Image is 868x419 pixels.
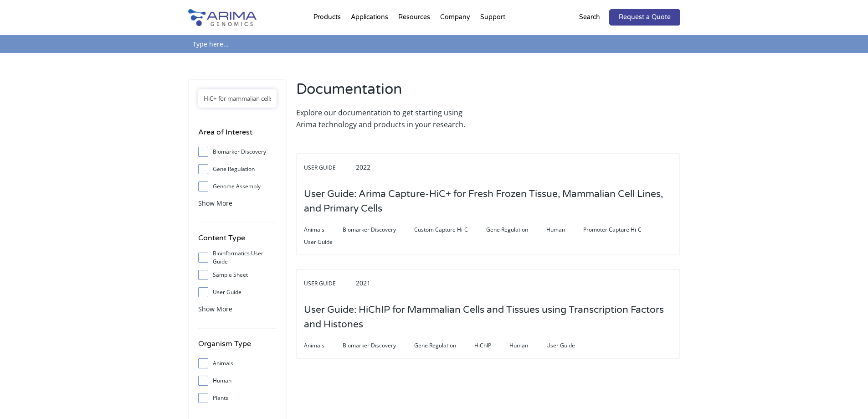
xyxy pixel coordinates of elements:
span: HiChIP [474,340,509,351]
label: Genome Assembly [198,180,277,193]
span: Animals [304,224,343,235]
p: Explore our documentation to get starting using Arima technology and products in your research. [296,107,483,130]
span: Promoter Capture Hi-C [583,224,660,235]
label: Biomarker Discovery [198,145,277,159]
h4: Area of Interest [198,126,277,145]
label: Sample Sheet [198,268,277,282]
h4: Content Type [198,232,277,251]
span: Human [546,224,583,235]
h3: User Guide: HiChIP for Mammalian Cells and Tissues using Transcription Factors and Histones [304,296,672,339]
img: Arima-Genomics-logo [188,9,257,26]
label: Bioinformatics User Guide [198,251,277,264]
h4: Organism Type [198,338,277,357]
span: User Guide [546,340,593,351]
h2: Documentation [296,79,483,107]
input: Search [198,89,277,108]
span: Gene Regulation [486,224,546,235]
h3: User Guide: Arima Capture-HiC+ for Fresh Frozen Tissue, Mammalian Cell Lines, and Primary Cells [304,180,672,223]
label: Human [198,374,277,388]
label: Gene Regulation [198,162,277,176]
span: 2021 [356,279,370,287]
span: Last Name [125,37,161,47]
span: Show More [198,199,232,207]
span: Biomarker Discovery [343,340,414,351]
span: User Guide [304,237,351,248]
span: Show More [198,305,232,313]
a: User Guide: Arima Capture-HiC+ for Fresh Frozen Tissue, Mammalian Cell Lines, and Primary Cells [304,204,672,214]
span: Animals [304,340,343,351]
p: Search [579,11,600,23]
a: Request a Quote [609,9,680,26]
a: User Guide: HiChIP for Mammalian Cells and Tissues using Transcription Factors and Histones [304,320,672,330]
span: User Guide [304,162,354,173]
label: Plants [198,391,277,405]
span: User Guide [304,278,354,289]
label: Animals [198,357,277,370]
span: Human [509,340,546,351]
span: 2022 [356,163,370,171]
span: Gene Regulation [414,340,474,351]
input: Type here... [188,35,680,53]
label: User Guide [198,285,277,299]
span: Custom Capture Hi-C [414,224,486,235]
span: Biomarker Discovery [343,224,414,235]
